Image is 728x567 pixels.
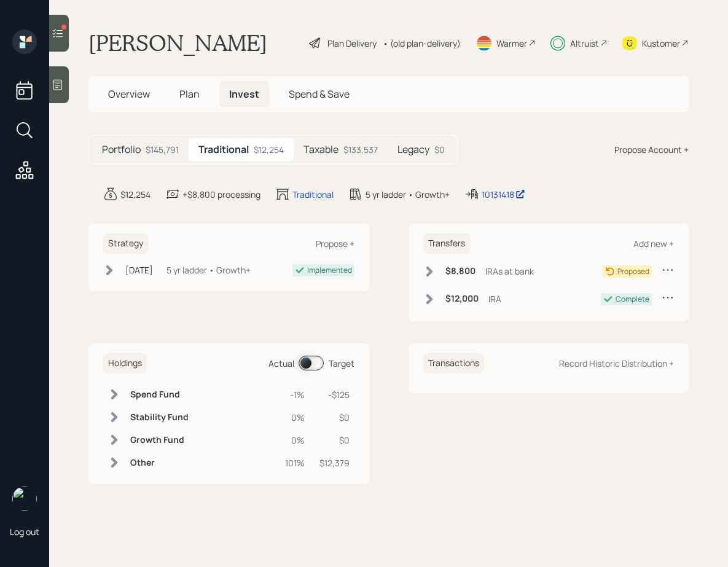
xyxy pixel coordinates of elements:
div: Kustomer [642,37,680,50]
h5: Taxable [303,144,339,155]
h1: [PERSON_NAME] [88,29,267,57]
div: Implemented [307,265,352,276]
div: $12,254 [120,188,151,201]
div: 5 yr ladder • Growth+ [366,188,450,201]
div: Actual [268,357,294,370]
div: -$125 [319,388,350,401]
h6: Other [130,458,189,468]
div: $0 [434,143,445,156]
div: • (old plan-delivery) [383,37,461,50]
h5: Traditional [198,144,249,155]
div: Record Historic Distribution + [559,358,674,369]
span: Invest [229,87,259,101]
div: Propose Account + [614,143,689,156]
div: Log out [10,526,39,538]
h6: Strategy [103,233,148,254]
div: [DATE] [125,264,153,276]
div: +$8,800 processing [182,188,260,201]
span: Overview [108,87,150,101]
div: Altruist [570,37,599,50]
div: 101% [285,456,305,469]
h5: Legacy [397,144,429,155]
div: $0 [319,434,350,447]
img: sami-boghos-headshot.png [12,487,37,511]
div: $12,254 [254,143,284,156]
h6: Holdings [103,353,147,373]
div: Propose + [316,238,354,249]
div: Target [329,357,354,370]
div: Add new + [633,238,674,249]
div: Traditional [292,188,334,201]
h6: Spend Fund [130,389,189,400]
h6: $12,000 [445,294,479,304]
div: Proposed [617,266,649,277]
h6: $8,800 [445,266,476,276]
div: -1% [285,388,305,401]
h5: Portfolio [102,144,141,155]
div: $133,537 [343,143,378,156]
h6: Growth Fund [130,435,189,445]
div: 0% [285,411,305,424]
div: 0% [285,434,305,447]
h6: Stability Fund [130,412,189,423]
div: $12,379 [319,456,350,469]
span: Spend & Save [289,87,350,101]
span: Plan [179,87,200,101]
div: IRA [488,292,501,305]
div: $0 [319,411,350,424]
div: Warmer [496,37,527,50]
div: Complete [616,294,649,305]
div: 5 yr ladder • Growth+ [166,264,251,276]
h6: Transactions [423,353,484,373]
div: 10131418 [482,188,525,201]
div: Plan Delivery [327,37,377,50]
div: IRAs at bank [485,265,534,278]
div: $145,791 [146,143,179,156]
h6: Transfers [423,233,470,254]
